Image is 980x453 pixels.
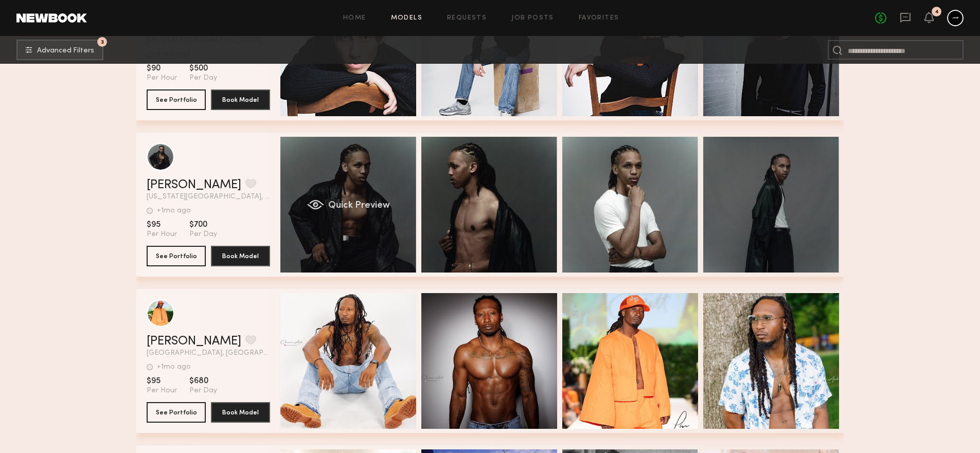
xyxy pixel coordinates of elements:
a: [PERSON_NAME] [147,335,241,348]
span: $500 [189,63,217,74]
button: See Portfolio [147,246,206,266]
button: See Portfolio [147,89,206,110]
a: Job Posts [511,15,554,22]
button: See Portfolio [147,402,206,423]
button: Book Model [211,89,270,110]
span: 3 [101,40,104,44]
button: Book Model [211,246,270,266]
div: 4 [935,9,939,15]
a: [PERSON_NAME] [147,179,241,191]
span: $90 [147,63,177,74]
a: Requests [447,15,487,22]
span: Per Hour [147,230,177,239]
span: Per Hour [147,386,177,395]
span: $95 [147,376,177,386]
span: Quick Preview [328,201,390,210]
a: Models [391,15,422,22]
a: Home [343,15,366,22]
button: Book Model [211,402,270,423]
span: Per Day [189,230,217,239]
span: [GEOGRAPHIC_DATA], [GEOGRAPHIC_DATA] [147,350,270,357]
span: Per Day [189,74,217,83]
button: 3Advanced Filters [16,40,103,60]
span: [US_STATE][GEOGRAPHIC_DATA], [GEOGRAPHIC_DATA] [147,193,270,201]
span: Per Hour [147,74,177,83]
span: $95 [147,220,177,230]
span: Advanced Filters [37,47,94,55]
a: Favorites [579,15,619,22]
span: $700 [189,220,217,230]
div: +1mo ago [157,364,191,371]
div: +1mo ago [157,207,191,214]
span: $680 [189,376,217,386]
span: Per Day [189,386,217,395]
